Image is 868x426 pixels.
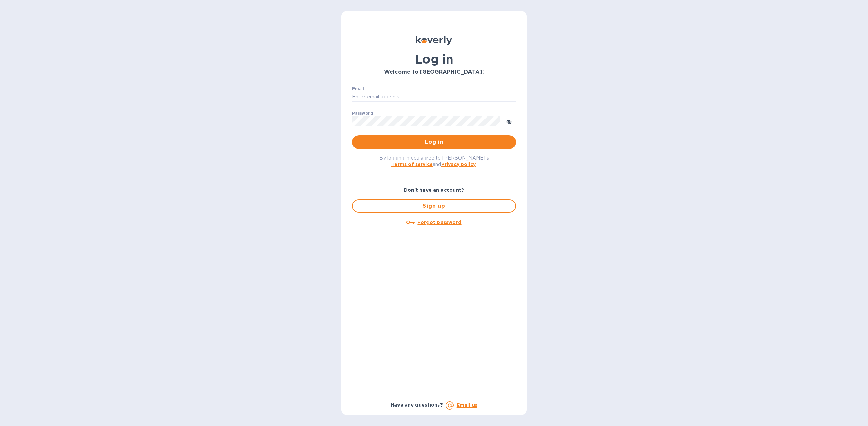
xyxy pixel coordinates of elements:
[352,52,516,66] h1: Log in
[404,187,464,193] b: Don't have an account?
[417,220,461,225] u: Forgot password
[441,162,476,167] a: Privacy policy
[352,111,373,115] label: Password
[352,87,364,91] label: Email
[358,138,510,146] span: Log in
[358,202,510,210] span: Sign up
[352,199,516,213] button: Sign up
[502,114,516,128] button: toggle password visibility
[457,402,477,408] a: Email us
[391,162,433,167] a: Terms of service
[391,402,443,408] b: Have any questions?
[352,92,516,102] input: Enter email address
[352,135,516,149] button: Log in
[379,155,489,167] span: By logging in you agree to [PERSON_NAME]'s and .
[352,69,516,75] h3: Welcome to [GEOGRAPHIC_DATA]!
[416,36,452,45] img: Koverly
